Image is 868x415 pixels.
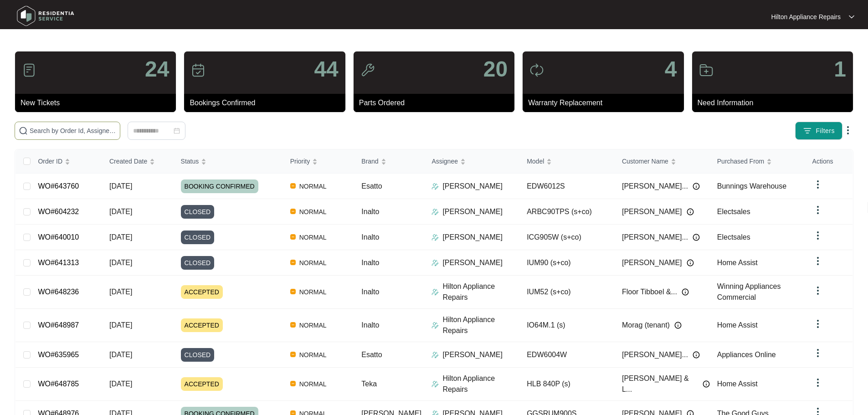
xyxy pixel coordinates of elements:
[19,126,28,135] img: search-icon
[181,377,223,391] span: ACCEPTED
[431,156,458,166] span: Assignee
[519,276,615,309] td: IUM52 (s+co)
[290,289,296,294] img: Vercel Logo
[361,156,378,166] span: Brand
[181,205,215,219] span: CLOSED
[717,233,750,241] span: Electsales
[528,97,683,108] p: Warranty Replacement
[622,156,668,166] span: Customer Name
[361,182,382,190] span: Esatto
[699,63,714,77] img: icon
[698,97,853,108] p: Need Information
[703,380,710,388] img: Info icon
[360,63,375,77] img: icon
[109,288,132,296] span: [DATE]
[38,233,79,241] a: WO#640010
[361,321,379,329] span: Inalto
[717,259,758,266] span: Home Assist
[442,206,503,217] p: [PERSON_NAME]
[296,320,330,331] span: NORMAL
[109,156,147,166] span: Created Date
[296,232,330,243] span: NORMAL
[812,318,823,329] img: dropdown arrow
[14,2,77,30] img: residentia service logo
[674,322,682,329] img: Info icon
[717,282,781,301] span: Winning Appliances Commercial
[717,156,764,166] span: Purchased From
[622,349,688,360] span: [PERSON_NAME]...
[622,287,677,297] span: Floor Tibboel &...
[622,320,670,331] span: Morag (tenant)
[21,97,176,108] p: New Tickets
[687,208,694,215] img: Info icon
[354,149,424,174] th: Brand
[717,380,758,388] span: Home Assist
[109,259,132,266] span: [DATE]
[442,281,519,303] p: Hilton Appliance Repairs
[38,156,62,166] span: Order ID
[290,260,296,265] img: Vercel Logo
[361,380,377,388] span: Teka
[834,58,846,80] p: 1
[296,181,330,192] span: NORMAL
[361,208,379,215] span: Inalto
[361,351,382,359] span: Esatto
[145,58,169,80] p: 24
[622,232,688,243] span: [PERSON_NAME]...
[519,149,615,174] th: Model
[431,351,439,359] img: Assigner Icon
[22,63,36,77] img: icon
[622,373,698,395] span: [PERSON_NAME] & L...
[181,318,223,332] span: ACCEPTED
[693,183,700,190] img: Info icon
[431,322,439,329] img: Assigner Icon
[431,380,439,388] img: Assigner Icon
[622,206,682,217] span: [PERSON_NAME]
[181,285,223,299] span: ACCEPTED
[519,174,615,199] td: EDW6012S
[805,149,853,174] th: Actions
[483,58,508,80] p: 20
[442,181,503,192] p: [PERSON_NAME]
[771,12,841,21] p: Hilton Appliance Repairs
[424,149,519,174] th: Assignee
[109,351,132,359] span: [DATE]
[283,149,354,174] th: Priority
[682,288,689,296] img: Info icon
[717,351,776,359] span: Appliances Online
[812,377,823,388] img: dropdown arrow
[812,256,823,266] img: dropdown arrow
[442,257,503,268] p: [PERSON_NAME]
[290,322,296,328] img: Vercel Logo
[181,156,199,166] span: Status
[361,233,379,241] span: Inalto
[812,230,823,241] img: dropdown arrow
[442,314,519,336] p: Hilton Appliance Repairs
[38,259,79,266] a: WO#641313
[290,234,296,240] img: Vercel Logo
[812,348,823,359] img: dropdown arrow
[693,234,700,241] img: Info icon
[296,379,330,389] span: NORMAL
[181,256,215,270] span: CLOSED
[296,287,330,297] span: NORMAL
[519,342,615,368] td: EDW6004W
[442,232,503,243] p: [PERSON_NAME]
[519,199,615,225] td: ARBC90TPS (s+co)
[109,380,132,388] span: [DATE]
[431,288,439,296] img: Assigner Icon
[812,285,823,296] img: dropdown arrow
[431,208,439,215] img: Assigner Icon
[31,149,102,174] th: Order ID
[717,208,750,215] span: Electsales
[109,321,132,329] span: [DATE]
[181,179,258,193] span: BOOKING CONFIRMED
[38,351,79,359] a: WO#635965
[687,259,694,266] img: Info icon
[38,182,79,190] a: WO#643760
[296,206,330,217] span: NORMAL
[622,181,688,192] span: [PERSON_NAME]...
[109,182,132,190] span: [DATE]
[109,208,132,215] span: [DATE]
[717,182,786,190] span: Bunnings Warehouse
